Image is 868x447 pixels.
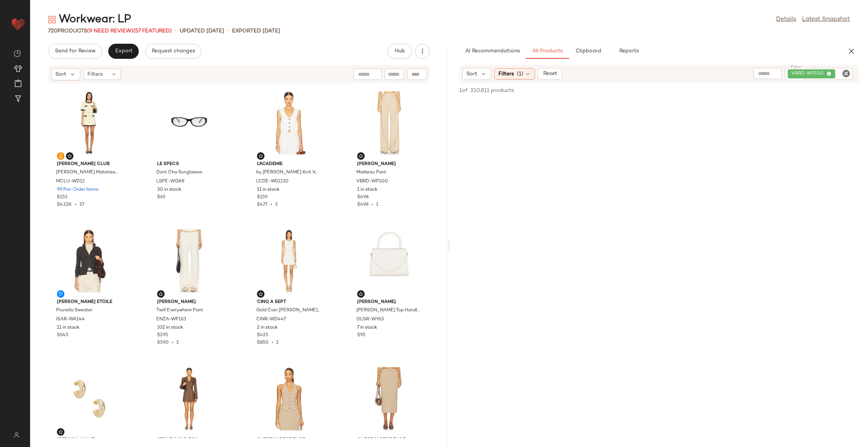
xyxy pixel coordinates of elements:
[156,307,203,314] span: Twill Everywhere Pant
[517,70,523,78] span: (1)
[471,87,514,95] span: 210,811 products
[357,299,421,306] span: [PERSON_NAME]
[58,430,63,434] img: svg%3e
[57,332,68,339] span: $645
[51,364,127,434] img: MIRR-WL90_V1.jpg
[542,71,557,77] span: Reset
[257,340,269,345] span: $850
[56,316,85,323] span: ISAR-WK144
[157,299,221,306] span: [PERSON_NAME]
[159,292,163,296] img: svg%3e
[57,299,121,306] span: [PERSON_NAME] Etoile
[48,12,131,27] div: Workwear: LP
[87,70,103,78] span: Filters
[258,154,263,158] img: svg%3e
[351,226,427,296] img: OLGR-WY63_V1.jpg
[14,50,21,57] img: svg%3e
[57,187,98,193] span: 99 Pre-Order Items
[466,70,477,78] span: Sort
[227,26,229,35] span: •
[48,27,172,35] div: Products
[57,437,121,444] span: [PERSON_NAME]
[151,48,195,54] span: Request changes
[257,299,321,306] span: Cinq a Sept
[157,161,221,168] span: Le Specs
[133,28,172,34] span: (57 Featured)
[51,226,127,296] img: ISAR-WK144_V1.jpg
[151,88,227,158] img: LSPE-WG88_V1.jpg
[176,340,179,345] span: 2
[257,325,278,331] span: 2 in stock
[357,325,377,331] span: 7 in stock
[55,48,96,54] span: Send for Review
[257,187,280,193] span: 11 in stock
[619,48,639,54] span: Reports
[356,307,420,314] span: [PERSON_NAME] Top Handle Bag
[169,340,176,345] span: •
[538,68,562,80] button: Reset
[56,169,120,176] span: [PERSON_NAME] Matelasse Dress
[267,202,275,207] span: •
[357,332,365,339] span: $95
[357,202,368,207] span: $498
[157,332,168,339] span: $295
[256,169,320,176] span: by [PERSON_NAME] Knit Vest
[156,178,185,185] span: LSPE-WG88
[357,161,421,168] span: [PERSON_NAME]
[257,194,267,201] span: $159
[57,161,121,168] span: [PERSON_NAME] Club
[48,28,58,34] span: 720
[394,48,405,54] span: Hub
[151,364,227,434] img: SCOL-WD288_V1.jpg
[465,48,520,54] span: AI Recommendations
[56,307,92,314] span: Prunella Sweater
[459,87,468,95] span: 1 of
[357,194,368,201] span: $498
[356,178,388,185] span: VBRD-WP100
[180,27,224,35] p: updated [DATE]
[359,154,363,158] img: svg%3e
[157,340,169,345] span: $590
[357,437,421,444] span: Guest In Residence
[251,364,327,434] img: GUEF-WS79_V1.jpg
[56,178,85,185] span: MCLU-WD12
[776,15,796,24] a: Details
[175,26,177,35] span: •
[87,28,133,34] span: (9 Need Review)
[351,88,427,158] img: VBRD-WP100_V1.jpg
[275,202,278,207] span: 3
[842,69,851,78] i: Clear Filter
[532,48,563,54] span: All Products
[356,316,384,323] span: OLGR-WY63
[51,88,127,158] img: MCLU-WD12_V1.jpg
[157,325,183,331] span: 332 in stock
[251,226,327,296] img: CINR-WD447_V1.jpg
[388,44,412,59] button: Hub
[376,202,378,207] span: 1
[72,202,79,207] span: •
[257,202,267,207] span: $477
[157,194,165,201] span: $65
[256,316,286,323] span: CINR-WD447
[57,325,79,331] span: 11 in stock
[351,364,427,434] img: GUEF-WQ2_V1.jpg
[251,88,327,158] img: LCDE-WS1130_V1.jpg
[575,48,601,54] span: Clipboard
[156,169,202,176] span: Dont Cha Sunglasses
[258,292,263,296] img: svg%3e
[145,44,202,59] button: Request changes
[276,340,279,345] span: 2
[57,202,72,207] span: $4.12K
[256,178,289,185] span: LCDE-WS1130
[257,161,321,168] span: L'Academie
[498,70,514,78] span: Filters
[48,44,102,59] button: Send for Review
[48,16,56,23] img: svg%3e
[55,70,66,78] span: Sort
[9,432,24,438] img: svg%3e
[156,316,186,323] span: ENZA-WP163
[269,340,276,345] span: •
[257,437,321,444] span: Guest In Residence
[115,48,132,54] span: Export
[357,187,377,193] span: 1 in stock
